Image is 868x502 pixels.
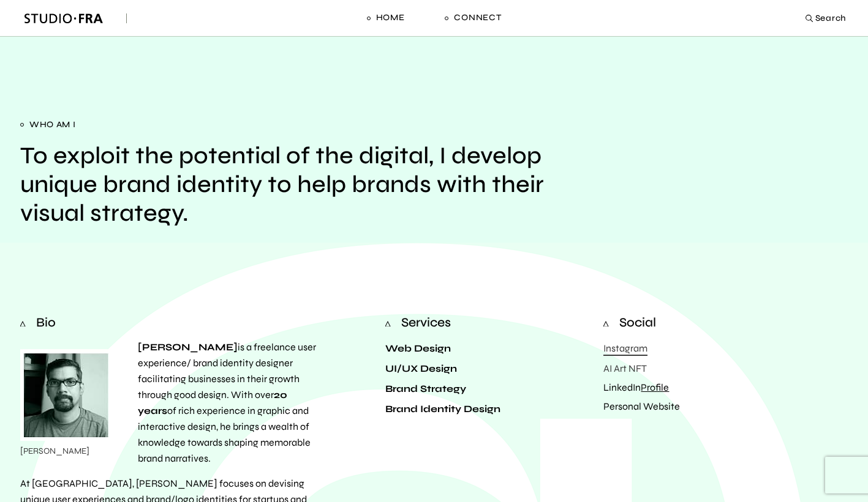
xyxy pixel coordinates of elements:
span: Services [401,316,451,329]
a: LinkedInProfile [603,382,669,393]
a: Personal Website [603,400,680,412]
span: Who am I [20,117,556,133]
tspan: ▵ [603,316,609,331]
strong: [PERSON_NAME] [138,341,238,353]
span: Home [376,12,405,24]
a: Instagram [603,342,647,356]
tspan: ▵ [385,316,391,331]
p: [PERSON_NAME] [20,447,118,456]
tspan: ▵ [20,316,26,331]
span: Social [619,316,656,329]
p: is a freelance user experience/ brand identity designer facilitating businesses in their growth t... [20,339,326,467]
span: Connect [454,12,501,24]
span: Search [815,9,847,28]
strong: Brand Identity Design [385,403,500,415]
span: Profile [641,382,669,393]
span: Bio [36,316,56,329]
a: AI Art NFT [603,363,647,374]
h2: To exploit the potential of the digital, I develop unique brand identity to help brands with thei... [20,142,556,227]
strong: Web Design UI/UX Design Brand Strategy [385,342,466,394]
